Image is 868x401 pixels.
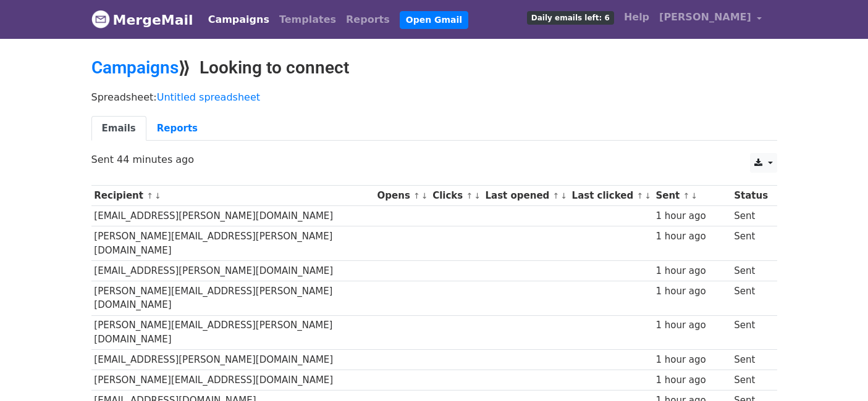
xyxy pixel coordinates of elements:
[91,350,374,370] td: [EMAIL_ADDRESS][PERSON_NAME][DOMAIN_NAME]
[560,191,567,200] a: ↓
[731,370,770,391] td: Sent
[154,191,161,200] a: ↓
[91,226,374,261] td: [PERSON_NAME][EMAIL_ADDRESS][PERSON_NAME][DOMAIN_NAME]
[341,7,395,32] a: Reports
[731,350,770,370] td: Sent
[655,264,728,278] div: 1 hour ago
[655,318,728,333] div: 1 hour ago
[374,186,430,206] th: Opens
[731,206,770,226] td: Sent
[654,5,767,34] a: [PERSON_NAME]
[203,7,274,32] a: Campaigns
[400,11,468,29] a: Open Gmail
[413,191,420,200] a: ↑
[527,11,614,25] span: Daily emails left: 6
[691,191,697,200] a: ↓
[146,191,153,200] a: ↑
[91,281,374,315] td: [PERSON_NAME][EMAIL_ADDRESS][PERSON_NAME][DOMAIN_NAME]
[157,91,260,103] a: Untitled spreadsheet
[655,373,728,387] div: 1 hour ago
[466,191,473,200] a: ↑
[474,191,481,200] a: ↓
[659,10,751,25] span: [PERSON_NAME]
[91,57,777,78] h2: ⟫ Looking to connect
[553,191,560,200] a: ↑
[91,57,179,78] a: Campaigns
[683,191,689,200] a: ↑
[482,186,569,206] th: Last opened
[91,153,777,166] p: Sent 44 minutes ago
[655,209,728,223] div: 1 hour ago
[91,260,374,281] td: [EMAIL_ADDRESS][PERSON_NAME][DOMAIN_NAME]
[146,116,208,141] a: Reports
[274,7,341,32] a: Templates
[619,5,654,30] a: Help
[731,315,770,350] td: Sent
[655,353,728,367] div: 1 hour ago
[91,7,193,33] a: MergeMail
[653,186,731,206] th: Sent
[731,260,770,281] td: Sent
[655,229,728,244] div: 1 hour ago
[91,206,374,226] td: [EMAIL_ADDRESS][PERSON_NAME][DOMAIN_NAME]
[91,116,146,141] a: Emails
[655,284,728,299] div: 1 hour ago
[731,226,770,261] td: Sent
[421,191,428,200] a: ↓
[644,191,651,200] a: ↓
[569,186,653,206] th: Last clicked
[91,370,374,391] td: [PERSON_NAME][EMAIL_ADDRESS][DOMAIN_NAME]
[91,10,110,28] img: MergeMail logo
[636,191,643,200] a: ↑
[91,315,374,350] td: [PERSON_NAME][EMAIL_ADDRESS][PERSON_NAME][DOMAIN_NAME]
[91,91,777,104] p: Spreadsheet:
[91,186,374,206] th: Recipient
[731,281,770,315] td: Sent
[731,186,770,206] th: Status
[429,186,482,206] th: Clicks
[522,5,619,30] a: Daily emails left: 6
